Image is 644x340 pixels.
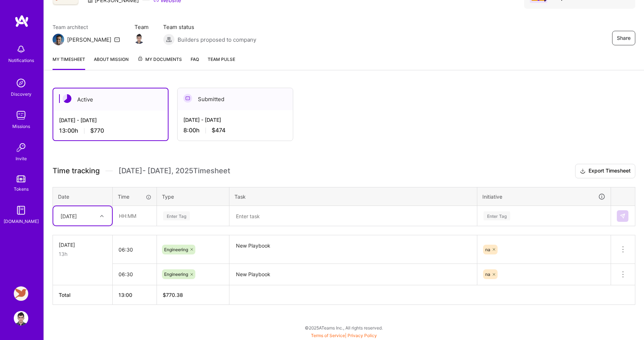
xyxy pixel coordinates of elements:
div: Discovery [11,90,32,98]
img: teamwork [14,108,28,123]
img: discovery [14,76,28,90]
img: guide book [14,203,28,217]
span: [DATE] - [DATE] , 2025 Timesheet [119,166,230,175]
i: icon Mail [114,37,120,42]
img: Invite [14,140,28,155]
span: | [311,333,377,338]
span: $770 [90,127,104,134]
span: $474 [212,127,225,134]
img: tokens [17,175,25,182]
textarea: New Playbook [230,236,476,263]
a: About Mission [94,55,129,70]
textarea: New Playbook [230,265,476,285]
img: Team Architect [53,34,64,45]
img: User Avatar [14,311,28,326]
button: Share [612,31,635,45]
i: icon Chevron [100,214,104,218]
a: Team Member Avatar [134,32,144,45]
div: [PERSON_NAME] [67,36,111,43]
div: Initiative [482,192,606,201]
i: icon Download [580,167,586,175]
th: 13:00 [113,285,157,304]
div: 8:00 h [183,127,287,134]
div: 13h [59,250,107,258]
span: Team [134,23,149,31]
div: Notifications [8,57,34,64]
div: Active [53,88,168,111]
th: Total [53,285,113,304]
div: 13:00 h [59,127,162,134]
span: na [485,271,490,277]
span: na [485,247,490,252]
a: My timesheet [53,55,85,70]
img: Submitted [183,94,192,103]
span: Builders proposed to company [178,36,256,43]
span: Share [617,34,631,42]
div: Missions [12,123,30,130]
div: Enter Tag [483,210,510,221]
a: Team Pulse [208,55,235,70]
div: Submitted [178,88,293,110]
div: © 2025 ATeams Inc., All rights reserved. [43,319,644,337]
th: Task [229,187,477,206]
div: Enter Tag [163,210,190,221]
img: Robynn AI: Full-Stack Engineer to Build Multi-Agent Marketing Platform [14,286,28,301]
img: Builders proposed to company [163,34,175,45]
img: logo [14,14,29,28]
span: Team architect [53,23,120,31]
a: User Avatar [12,311,30,326]
img: Team Member Avatar [134,33,145,44]
th: Type [157,187,229,206]
span: Engineering [164,247,188,252]
input: HH:MM [113,206,156,225]
img: bell [14,42,28,57]
span: Team status [163,23,256,31]
button: Export Timesheet [575,164,635,178]
a: Terms of Service [311,333,345,338]
div: [DATE] - [DATE] [183,116,287,124]
div: Time [118,193,151,200]
th: Date [53,187,113,206]
span: Engineering [164,271,188,277]
span: Time tracking [53,166,100,175]
a: Privacy Policy [348,333,377,338]
span: $ 770.38 [163,292,183,298]
div: [DATE] [61,212,77,220]
div: [DATE] [59,241,107,249]
a: My Documents [137,55,182,70]
input: HH:MM [113,265,157,284]
div: Invite [16,155,27,162]
span: Team Pulse [208,57,235,62]
div: Tokens [14,185,29,193]
input: HH:MM [113,240,157,259]
span: My Documents [137,55,182,63]
img: Active [63,94,71,103]
div: [DOMAIN_NAME] [4,217,39,225]
img: Submit [620,213,626,219]
a: FAQ [191,55,199,70]
div: [DATE] - [DATE] [59,116,162,124]
a: Robynn AI: Full-Stack Engineer to Build Multi-Agent Marketing Platform [12,286,30,301]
